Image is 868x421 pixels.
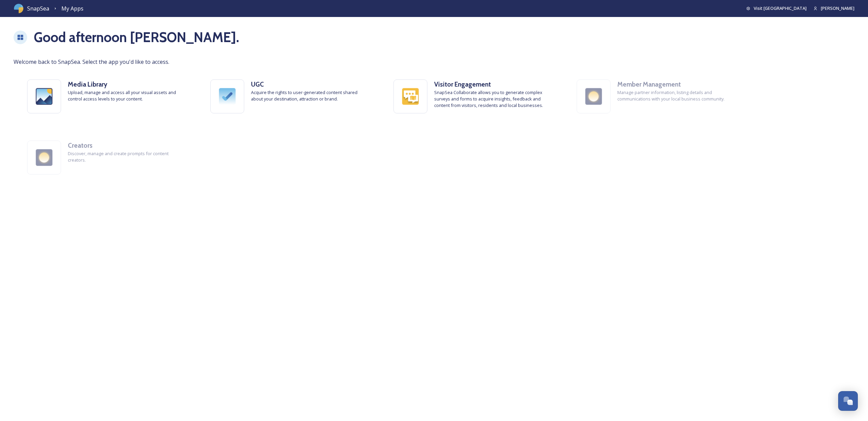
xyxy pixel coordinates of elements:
span: SnapSea [27,4,49,13]
span: Visit [GEOGRAPHIC_DATA] [754,5,807,11]
span: Welcome back to SnapSea. Select the app you'd like to access. [14,58,854,66]
span: SnapSea Collaborate allows you to generate complex surveys and forms to acquire insights, feedbac... [434,89,549,109]
span: My Apps [61,5,83,12]
a: UGCAcquire the rights to user-generated content shared about your destination, attraction or brand. [197,66,380,127]
span: [PERSON_NAME] [821,5,854,11]
img: media-library.png [27,80,61,113]
img: partners.png [27,141,61,174]
a: [PERSON_NAME] [807,5,854,12]
a: Visit [GEOGRAPHIC_DATA] [746,5,807,12]
a: Member ManagementManage partner information, listing details and communications with your local b... [563,66,746,127]
img: ugc.png [211,80,244,113]
a: My Apps [61,4,83,13]
span: Discover, manage and create prompts for content creators. [68,150,183,163]
strong: Visitor Engagement [434,80,491,88]
span: Manage partner information, listing details and communications with your local business community. [617,89,733,102]
a: CreatorsDiscover, manage and create prompts for content creators. [14,127,197,188]
h1: Good afternoon [PERSON_NAME] . [34,27,239,48]
span: Upload, manage and access all your visual assets and control access levels to your content. [68,89,183,102]
a: Visitor EngagementSnapSea Collaborate allows you to generate complex surveys and forms to acquire... [380,66,563,127]
strong: Member Management [617,80,681,88]
span: Acquire the rights to user-generated content shared about your destination, attraction or brand. [251,89,366,102]
strong: Creators [68,141,93,149]
img: partners.png [577,80,610,113]
img: collaborate.png [394,80,427,113]
img: snapsea-logo.png [14,3,24,14]
button: Open Chat [838,391,858,411]
a: Media LibraryUpload, manage and access all your visual assets and control access levels to your c... [14,66,197,127]
strong: UGC [251,80,264,88]
strong: Media Library [68,80,107,88]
